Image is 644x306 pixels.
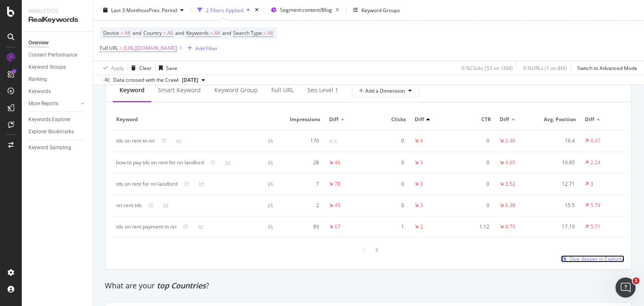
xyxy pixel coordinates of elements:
span: Clicks [372,116,406,123]
div: 17.19 [543,223,575,231]
span: Keywords [186,29,209,36]
div: 5.79 [590,202,600,209]
div: 2.46 [505,137,515,145]
span: All [167,27,173,39]
span: and [175,29,184,36]
div: 2 Filters Applied [206,6,243,13]
span: top Countries [157,280,206,290]
div: 12.71 [543,180,575,188]
span: Diff [500,116,509,123]
div: 45 [335,202,340,209]
div: 0 [457,159,489,166]
a: Content Performance [29,51,87,60]
div: Add Filter [195,44,218,52]
button: Add Filter [184,43,218,53]
div: Keyword Sampling [29,143,71,152]
span: Impressions [287,116,321,123]
div: Clear [139,64,152,71]
button: Segment:content/Blog [267,3,343,17]
div: 0 % Clicks ( 53 on 16M ) [462,64,513,71]
div: times [253,6,260,14]
button: Save [156,61,177,75]
span: All [125,27,130,39]
div: 3.52 [505,180,515,188]
span: Country [143,29,162,36]
img: Equal [329,140,332,143]
div: Keyword [119,86,145,94]
span: Add a Dimension [359,87,405,94]
a: Keywords Explorer [29,115,87,124]
button: [DATE] [179,75,208,85]
a: Keyword Sampling [29,143,87,152]
div: 6.38 [505,202,515,209]
span: Segment: content/Blog [280,6,332,13]
div: 0 [372,137,404,145]
div: 89 [287,223,319,231]
button: Clear [128,61,152,75]
div: 4 [420,137,423,145]
div: 1.12 [457,223,489,231]
span: Avg. Position [543,116,576,123]
div: 4.05 [505,159,515,166]
span: and [222,29,231,36]
div: 28 [287,159,319,166]
div: Overview [29,39,49,47]
div: 3 [420,202,423,209]
a: Overview [29,39,87,47]
div: tds on rent for nri landlord [116,180,177,188]
span: [URL][DOMAIN_NAME] [124,42,177,54]
div: Data crossed with the Crawl [113,76,179,84]
div: 46 [335,159,340,166]
div: 10.85 [543,159,575,166]
div: 2 [420,223,423,231]
span: Device [103,29,119,36]
a: More Reports [29,99,78,108]
span: Diff [329,116,338,123]
span: CTR [457,116,491,123]
div: Keywords Explorer [29,115,70,124]
div: 0 [372,180,404,188]
div: 0 [372,202,404,209]
div: Keyword Groups [361,6,400,13]
span: and [132,29,141,36]
a: Keyword Groups [29,63,87,72]
span: 2025 Aug. 4th [182,76,198,84]
span: Diff [415,116,424,123]
div: 0.79 [505,223,515,231]
div: 0 % URLs ( 1 on 8M ) [523,64,567,71]
div: 2.24 [590,159,600,166]
div: Save [166,64,177,71]
iframe: Intercom live chat [615,277,636,298]
div: Keyword Group [214,86,258,94]
span: Last 3 Months [111,6,144,13]
a: Ranking [29,75,87,84]
span: All [214,27,220,39]
div: 1 [372,223,404,231]
div: More Reports [29,99,58,108]
div: tds on rent payment to nri [116,223,177,231]
button: Last 3 MonthsvsPrev. Period [100,3,187,17]
div: 8 [334,137,337,145]
div: 16.4 [543,137,575,145]
div: 7 [287,180,319,188]
a: Dive deeper in Explorer [561,255,624,262]
div: Full URL [271,86,294,94]
div: Keyword Groups [29,63,66,72]
div: 0 [457,180,489,188]
div: 0 [457,137,489,145]
button: 2 Filters Applied [194,3,253,17]
span: Keyword [116,116,278,123]
button: Keyword Groups [350,3,403,17]
div: Switch to Advanced Mode [577,64,637,71]
div: Apply [111,64,124,71]
div: 15.5 [543,202,575,209]
span: 1 [633,277,639,284]
div: seo Level 1 [307,86,338,94]
span: = [210,29,213,36]
div: 3 [590,180,593,188]
button: Apply [100,61,124,75]
div: 67 [335,223,340,231]
a: Explorer Bookmarks [29,127,87,136]
a: Keywords [29,87,87,96]
span: = [120,29,123,36]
